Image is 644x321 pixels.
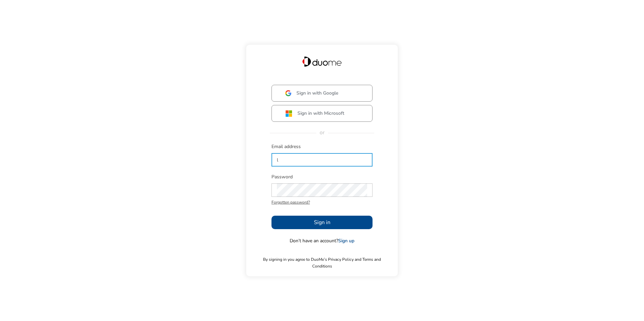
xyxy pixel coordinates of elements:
img: google.svg [285,90,291,96]
img: ms.svg [285,110,292,117]
img: Duome [302,57,342,67]
button: Sign in with Microsoft [271,105,373,122]
span: or [316,129,328,136]
span: Sign in [314,218,330,226]
span: Forgotten password? [271,199,373,206]
button: Sign in [271,216,373,229]
span: Email address [271,143,373,150]
span: Sign in with Microsoft [297,110,344,117]
span: Don’t have an account? [290,238,354,244]
span: Password [271,174,373,180]
button: Sign in with Google [271,85,373,102]
span: By signing in you agree to DuoMe’s Privacy Policy and Terms and Conditions [253,256,391,270]
span: Sign in with Google [296,90,339,97]
a: Sign up [338,238,354,244]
